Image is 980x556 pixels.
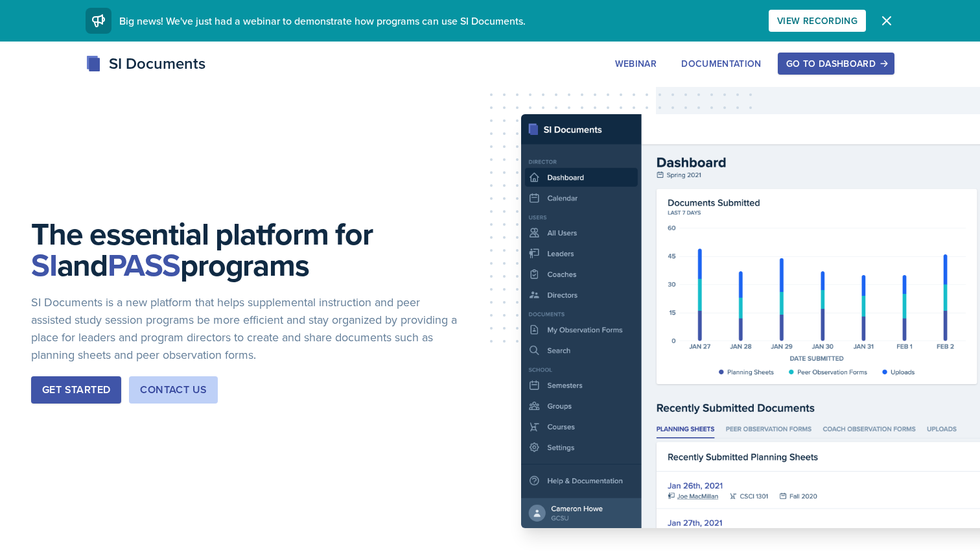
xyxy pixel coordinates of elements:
button: Get Started [31,376,121,404]
div: Go to Dashboard [786,58,886,69]
div: Documentation [681,58,762,69]
button: Webinar [607,53,665,75]
div: Webinar [615,58,657,69]
button: Documentation [673,53,770,75]
div: Contact Us [140,382,207,398]
button: Contact Us [129,376,218,404]
span: Big news! We've just had a webinar to demonstrate how programs can use SI Documents. [119,14,526,28]
div: Get Started [42,382,110,398]
button: View Recording [769,10,866,32]
button: Go to Dashboard [778,53,894,75]
div: SI Documents [86,52,205,75]
div: View Recording [777,16,857,26]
